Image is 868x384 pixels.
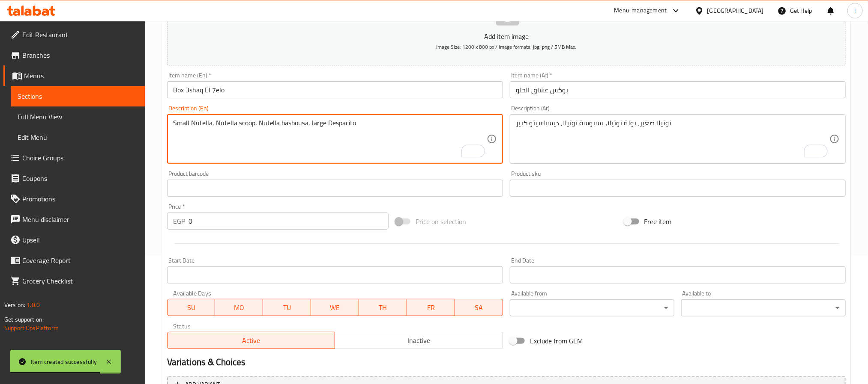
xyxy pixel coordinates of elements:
[22,194,138,204] span: Promotions
[22,173,138,183] span: Coupons
[3,45,145,65] a: Branches
[4,314,44,325] span: Get support on:
[31,357,97,366] div: Item created successfully
[3,250,145,271] a: Coverage Report
[3,271,145,291] a: Grocery Checklist
[167,356,846,369] h2: Variations & Choices
[22,235,138,245] span: Upsell
[614,6,667,16] div: Menu-management
[362,301,404,314] span: TH
[24,71,138,81] span: Menus
[510,81,846,98] input: Enter name Ar
[644,216,672,227] span: Free item
[407,299,455,316] button: FR
[458,301,500,314] span: SA
[335,332,503,349] button: Inactive
[173,216,185,226] p: EGP
[171,334,332,347] span: Active
[22,214,138,224] span: Menu disclaimer
[4,299,25,310] span: Version:
[854,6,856,15] span: I
[436,42,576,52] span: Image Size: 1200 x 800 px / Image formats: jpg, png / 5MB Max.
[215,299,263,316] button: MO
[3,65,145,86] a: Menus
[22,276,138,286] span: Grocery Checklist
[189,213,389,230] input: Please enter price
[510,180,846,197] input: Please enter product sku
[3,168,145,189] a: Coupons
[410,301,452,314] span: FR
[171,301,212,314] span: SU
[22,255,138,266] span: Coverage Report
[18,112,138,122] span: Full Menu View
[3,24,145,45] a: Edit Restaurant
[416,216,466,227] span: Price on selection
[681,299,846,316] div: ​
[167,81,503,98] input: Enter name En
[18,91,138,101] span: Sections
[4,322,59,334] a: Support.OpsPlatform
[530,336,583,346] span: Exclude from GEM
[3,209,145,230] a: Menu disclaimer
[22,50,138,60] span: Branches
[266,301,308,314] span: TU
[11,86,145,106] a: Sections
[314,301,356,314] span: WE
[3,230,145,250] a: Upsell
[11,106,145,127] a: Full Menu View
[11,127,145,148] a: Edit Menu
[359,299,407,316] button: TH
[338,334,500,347] span: Inactive
[167,332,335,349] button: Active
[173,119,487,160] textarea: To enrich screen reader interactions, please activate Accessibility in Grammarly extension settings
[311,299,359,316] button: WE
[263,299,311,316] button: TU
[18,132,138,142] span: Edit Menu
[455,299,503,316] button: SA
[218,301,260,314] span: MO
[167,180,503,197] input: Please enter product barcode
[167,299,216,316] button: SU
[516,119,829,160] textarea: To enrich screen reader interactions, please activate Accessibility in Grammarly extension settings
[27,299,40,310] span: 1.0.0
[22,153,138,163] span: Choice Groups
[707,6,764,15] div: [GEOGRAPHIC_DATA]
[510,299,674,316] div: ​
[3,148,145,168] a: Choice Groups
[22,30,138,40] span: Edit Restaurant
[3,189,145,209] a: Promotions
[180,31,832,41] p: Add item image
